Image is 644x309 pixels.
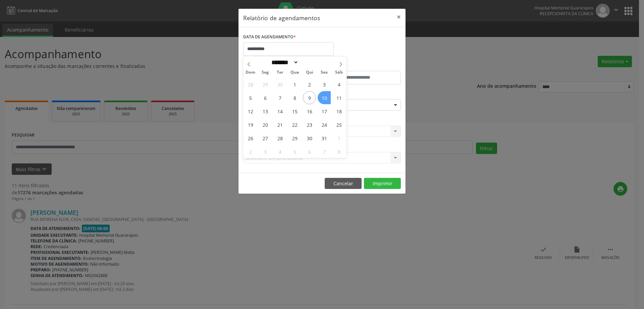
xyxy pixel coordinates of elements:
button: Cancelar [325,178,362,189]
span: Outubro 6, 2025 [259,91,272,104]
span: Outubro 16, 2025 [303,105,316,118]
span: Outubro 2, 2025 [303,78,316,91]
span: Outubro 7, 2025 [273,91,286,104]
select: Month [269,59,299,66]
label: DATA DE AGENDAMENTO [243,32,296,42]
span: Outubro 12, 2025 [244,105,257,118]
span: Setembro 29, 2025 [259,78,272,91]
span: Outubro 19, 2025 [244,118,257,131]
label: ATÉ [324,61,401,71]
span: Outubro 18, 2025 [332,105,345,118]
span: Setembro 28, 2025 [244,78,257,91]
span: Outubro 10, 2025 [318,91,331,104]
span: Outubro 4, 2025 [332,78,345,91]
span: Outubro 3, 2025 [318,78,331,91]
span: Qua [287,70,302,75]
span: Qui [302,70,317,75]
button: Close [392,9,406,25]
span: Outubro 11, 2025 [332,91,345,104]
span: Outubro 15, 2025 [288,105,301,118]
span: Sex [317,70,332,75]
span: Novembro 3, 2025 [259,145,272,158]
span: Outubro 20, 2025 [259,118,272,131]
span: Novembro 4, 2025 [273,145,286,158]
input: Year [299,59,321,66]
span: Novembro 1, 2025 [332,131,345,145]
span: Outubro 28, 2025 [273,131,286,145]
span: Setembro 30, 2025 [273,78,286,91]
span: Outubro 25, 2025 [332,118,345,131]
span: Outubro 27, 2025 [259,131,272,145]
span: Outubro 31, 2025 [318,131,331,145]
span: Outubro 23, 2025 [303,118,316,131]
span: Outubro 22, 2025 [288,118,301,131]
span: Outubro 5, 2025 [244,91,257,104]
span: Outubro 29, 2025 [288,131,301,145]
span: Novembro 7, 2025 [318,145,331,158]
span: Outubro 30, 2025 [303,131,316,145]
span: Novembro 6, 2025 [303,145,316,158]
span: Novembro 2, 2025 [244,145,257,158]
h5: Relatório de agendamentos [243,13,320,22]
span: Outubro 14, 2025 [273,105,286,118]
span: Novembro 5, 2025 [288,145,301,158]
span: Novembro 8, 2025 [332,145,345,158]
span: Outubro 24, 2025 [318,118,331,131]
span: Outubro 13, 2025 [259,105,272,118]
span: Outubro 9, 2025 [303,91,316,104]
span: Ter [273,70,287,75]
span: Sáb [332,70,346,75]
span: Outubro 26, 2025 [244,131,257,145]
span: Dom [243,70,258,75]
button: Imprimir [364,178,401,189]
span: Outubro 17, 2025 [318,105,331,118]
span: Outubro 21, 2025 [273,118,286,131]
span: Outubro 8, 2025 [288,91,301,104]
span: Outubro 1, 2025 [288,78,301,91]
span: Seg [258,70,273,75]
